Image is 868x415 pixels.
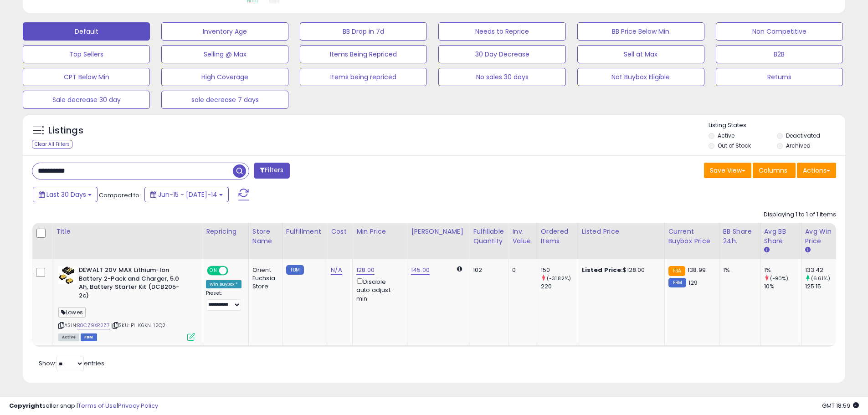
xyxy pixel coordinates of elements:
button: Filters [254,163,289,179]
p: Listing States: [709,121,845,130]
span: FBM [81,333,97,341]
div: 220 [541,282,578,291]
div: 10% [764,282,801,291]
div: Orient Fuchsia Store [252,266,275,291]
span: Last 30 Days [46,190,86,199]
span: Compared to: [99,191,141,200]
div: Repricing [206,227,245,236]
div: Clear All Filters [32,140,72,149]
h5: Listings [48,124,83,137]
button: sale decrease 7 days [161,91,288,109]
div: BB Share 24h. [723,227,756,246]
div: Fulfillment [286,227,323,236]
div: [PERSON_NAME] [411,227,465,236]
small: FBA [668,266,685,276]
button: B2B [716,45,843,63]
button: Save View [704,163,751,178]
label: Out of Stock [718,142,751,149]
button: No sales 30 days [438,68,565,86]
button: Returns [716,68,843,86]
button: 30 Day Decrease [438,45,565,63]
button: Not Buybox Eligible [577,68,704,86]
button: Items being repriced [300,68,427,86]
a: B0CZ9XR2Z7 [77,322,110,329]
b: Listed Price: [582,266,623,274]
span: 2025-08-15 18:59 GMT [822,401,859,410]
button: Jun-15 - [DATE]-14 [144,187,229,202]
button: Needs to Reprice [438,22,565,41]
div: ASIN: [58,266,195,340]
div: Min Price [356,227,403,236]
button: BB Price Below Min [577,22,704,41]
img: 41VjKhdSoLL._SL40_.jpg [58,266,77,284]
small: FBM [286,265,304,275]
button: Actions [797,163,836,178]
div: Store Name [252,227,278,246]
button: Sale decrease 30 day [23,91,150,109]
div: Cost [331,227,349,236]
span: Jun-15 - [DATE]-14 [158,190,217,199]
span: ON [208,267,219,275]
small: FBM [668,278,686,287]
div: Title [56,227,198,236]
div: 150 [541,266,578,274]
label: Deactivated [786,132,820,139]
small: (-90%) [770,275,789,282]
div: seller snap | | [9,402,158,410]
button: Items Being Repriced [300,45,427,63]
button: Last 30 Days [33,187,98,202]
div: Avg BB Share [764,227,797,246]
button: Default [23,22,150,41]
a: 145.00 [411,266,430,275]
div: 1% [723,266,753,274]
div: Ordered Items [541,227,574,246]
span: 129 [688,278,698,287]
button: Non Competitive [716,22,843,41]
span: Lowes [58,307,86,318]
div: 102 [473,266,501,274]
button: Inventory Age [161,22,288,41]
span: OFF [227,267,241,275]
small: Avg Win Price. [805,246,811,254]
span: 138.99 [688,266,706,274]
span: | SKU: P1-K6KN-12Q2 [111,322,165,329]
span: All listings currently available for purchase on Amazon [58,333,79,341]
a: Privacy Policy [118,401,158,410]
button: Columns [753,163,796,178]
span: Columns [759,166,787,175]
b: DEWALT 20V MAX Lithium-Ion Battery 2-Pack and Charger, 5.0 Ah, Battery Starter Kit (DCB205-2c) [79,266,190,302]
div: Inv. value [512,227,533,246]
div: Avg Win Price [805,227,838,246]
button: Selling @ Max [161,45,288,63]
div: Displaying 1 to 1 of 1 items [764,210,836,219]
label: Active [718,132,734,139]
a: 128.00 [356,266,375,275]
a: N/A [331,266,342,275]
strong: Copyright [9,401,42,410]
small: (6.61%) [811,275,830,282]
div: Listed Price [582,227,661,236]
div: 125.15 [805,282,842,291]
small: Avg BB Share. [764,246,770,254]
div: Preset: [206,290,241,311]
div: Fulfillable Quantity [473,227,504,246]
div: Win BuyBox * [206,280,241,288]
button: Top Sellers [23,45,150,63]
label: Archived [786,142,811,149]
div: 0 [512,266,529,274]
small: (-31.82%) [547,275,571,282]
button: BB Drop in 7d [300,22,427,41]
button: High Coverage [161,68,288,86]
button: CPT Below Min [23,68,150,86]
div: Disable auto adjust min [356,277,400,303]
div: 1% [764,266,801,274]
span: Show: entries [39,359,104,368]
div: 133.42 [805,266,842,274]
a: Terms of Use [78,401,117,410]
div: Current Buybox Price [668,227,715,246]
div: $128.00 [582,266,657,274]
button: Sell at Max [577,45,704,63]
